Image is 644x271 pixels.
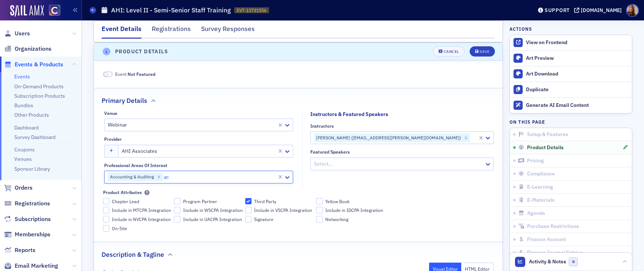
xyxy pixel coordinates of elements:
[14,73,30,80] a: Events
[15,200,50,208] span: Registrations
[325,198,349,205] span: Yellow Book
[4,246,35,254] a: Reports
[527,197,554,204] span: E-Materials
[4,200,50,208] a: Registrations
[15,30,30,38] span: Users
[310,149,350,155] div: Featured Speakers
[4,262,58,270] a: Email Marketing
[155,173,163,181] div: Remove Accounting & Auditing
[10,5,44,17] img: SailAMX
[325,207,383,213] span: Include in IDCPA Integration
[115,71,155,77] span: Event
[102,24,141,39] div: Event Details
[509,119,632,125] h4: On this page
[14,166,50,172] a: Sponsor Library
[245,207,314,213] label: Include in VSCPA Integration
[174,216,181,222] input: Include in UACPA Integration
[201,24,255,38] div: Survey Responses
[316,207,323,213] input: Include in IDCPA Integration
[510,82,632,97] button: Duplicate
[527,131,568,138] span: Setup & Features
[510,35,632,50] a: View on Frontend
[103,198,110,205] input: Chapter Lead
[574,8,624,13] button: [DOMAIN_NAME]
[112,207,171,213] span: Include in MTCPA Integration
[103,198,172,205] label: Chapter Lead
[245,198,314,205] label: Third Party
[174,207,181,213] input: Include in WSCPA Integration
[254,216,273,222] span: Signature
[104,111,117,116] div: Venue
[4,215,51,223] a: Subscriptions
[14,156,32,162] a: Venues
[112,198,139,205] span: Chapter Lead
[316,198,385,205] label: Yellow Book
[526,102,628,109] div: Generate AI Email Content
[174,216,243,222] label: Include in UACPA Integration
[103,207,110,213] input: Include in MTCPA Integration
[15,184,33,192] span: Orders
[569,257,578,266] span: 0
[112,216,171,222] span: Include in NVCPA Integration
[509,26,532,32] h4: Actions
[527,158,544,164] span: Pricing
[245,198,252,205] input: Third Party
[103,207,172,213] label: Include in MTCPA Integration
[103,225,172,232] label: On-Site
[526,55,628,62] div: Art Preview
[510,66,632,82] a: Art Download
[15,45,52,53] span: Organizations
[510,51,632,66] a: Art Preview
[102,250,164,259] h2: Description & Tagline
[183,216,242,222] span: Include in UACPA Integration
[316,216,385,222] label: Networking
[462,133,470,142] div: Remove Rich Ferdinand (rich.ferdinand@ahiassociates.com)
[15,231,50,239] span: Memberships
[254,207,312,213] span: Include in VSCPA Integration
[480,50,489,54] div: Save
[15,215,51,223] span: Subscriptions
[527,223,579,230] span: Purchase Restrictions
[183,198,217,205] span: Program Partner
[174,207,243,213] label: Include in WSCPA Integration
[470,46,495,57] button: Save
[4,30,30,38] a: Users
[526,86,628,93] div: Duplicate
[102,96,147,105] h2: Primary Details
[49,5,60,16] img: SailAMX
[526,39,628,46] div: View on Frontend
[314,133,462,142] div: [PERSON_NAME] ([EMAIL_ADDRESS][PERSON_NAME][DOMAIN_NAME])
[527,184,553,190] span: E-Learning
[316,216,323,222] input: Networking
[174,198,243,205] label: Program Partner
[103,71,113,77] span: Not Featured
[14,146,35,153] a: Coupons
[4,61,63,69] a: Events & Products
[316,207,385,213] label: Include in IDCPA Integration
[527,210,545,217] span: Agenda
[14,112,49,118] a: Other Products
[14,83,64,90] a: On-Demand Products
[310,111,388,118] div: Instructors & Featured Speakers
[316,198,323,205] input: Yellow Book
[529,258,566,266] span: Activity & Notes
[174,198,181,205] input: Program Partner
[104,136,122,142] div: Provider
[245,216,314,222] label: Signature
[14,124,39,131] a: Dashboard
[15,246,35,254] span: Reports
[4,184,33,192] a: Orders
[527,144,564,151] span: Product Details
[14,93,65,99] a: Subscription Products
[254,198,276,205] span: Third Party
[527,236,566,243] span: Finance Account
[4,231,50,239] a: Memberships
[15,61,63,69] span: Events & Products
[103,225,110,232] input: On-Site
[15,262,58,270] span: Email Marketing
[237,7,266,13] span: EVT-13731556
[128,71,155,77] span: Not Featured
[14,102,33,109] a: Bundles
[103,190,142,195] div: Product Attributes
